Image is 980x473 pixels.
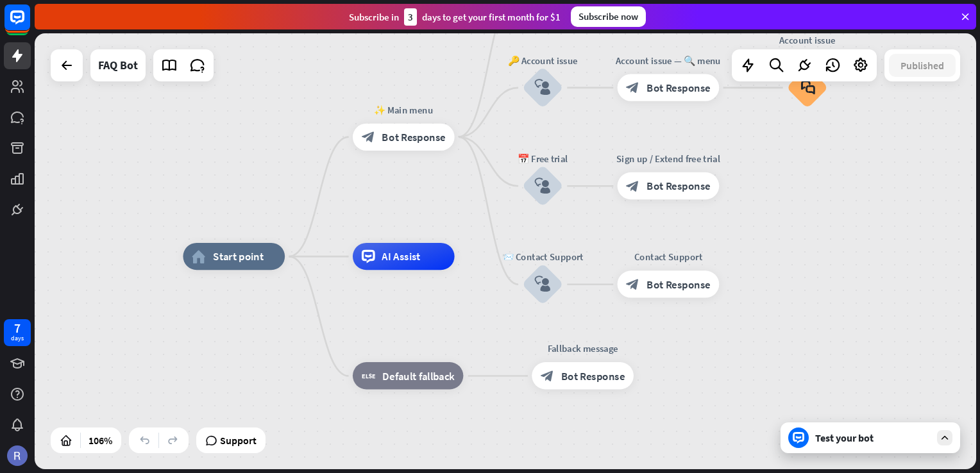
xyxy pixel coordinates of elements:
[889,54,956,77] button: Published
[349,8,561,26] div: Subscribe in days to get your first month for $1
[626,278,639,291] i: block_bot_response
[646,278,710,291] span: Bot Response
[521,342,643,356] div: Fallback message
[10,5,49,44] button: Open LiveChat chat widget
[362,369,376,383] i: block_fallback
[534,79,550,95] i: block_user_input
[11,334,24,343] div: days
[646,179,710,193] span: Bot Response
[607,251,729,264] div: Contact Support
[561,369,625,383] span: Bot Response
[534,276,550,292] i: block_user_input
[626,179,639,193] i: block_bot_response
[815,431,931,444] div: Test your bot
[382,369,454,383] span: Default fallback
[14,322,21,334] div: 7
[85,430,116,451] div: 106%
[98,49,138,81] div: FAQ Bot
[362,130,375,144] i: block_bot_response
[502,152,584,165] div: 📅 Free trial
[541,369,554,383] i: block_bot_response
[382,130,445,144] span: Bot Response
[534,178,550,194] i: block_user_input
[777,33,838,60] div: Account issue FAQ
[404,8,417,26] div: 3
[213,249,264,263] span: Start point
[382,249,420,263] span: AI Assist
[607,54,729,67] div: Account issue — 🔍 menu
[192,249,206,263] i: home_2
[502,251,584,264] div: 📨 Contact Support
[646,81,710,94] span: Bot Response
[626,81,639,94] i: block_bot_response
[342,103,464,117] div: ✨ Main menu
[4,319,31,346] a: 7 days
[502,54,584,67] div: 🔑 Account issue
[800,80,815,95] i: block_faq
[220,430,257,451] span: Support
[607,152,729,165] div: Sign up / Extend free trial
[571,6,646,27] div: Subscribe now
